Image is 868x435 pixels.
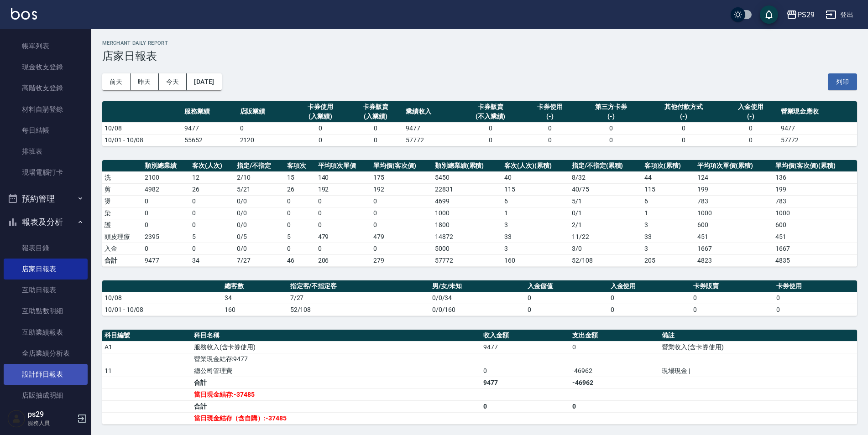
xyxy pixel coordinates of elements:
td: 205 [642,254,695,266]
td: 2100 [142,171,190,183]
td: 199 [695,183,773,195]
img: Person [7,409,26,428]
td: 160 [502,254,569,266]
td: 1800 [433,219,502,231]
td: 3 / 0 [570,243,642,254]
a: 互助點數明細 [4,300,88,321]
td: 192 [371,183,433,195]
td: 1000 [695,207,773,219]
td: 2395 [142,231,190,243]
button: 前天 [102,73,131,90]
td: 451 [773,231,857,243]
td: 7/27 [288,292,430,304]
th: 類別總業績(累積) [433,160,502,172]
a: 店家日報表 [4,259,88,280]
td: 9477 [481,377,570,388]
td: 0 [348,122,403,134]
div: 卡券販賣 [350,102,401,112]
td: 5 / 21 [235,183,285,195]
button: save [760,5,778,24]
div: (-) [647,112,721,121]
td: 140 [316,171,371,183]
th: 收入金額 [481,330,570,342]
a: 高階收支登錄 [4,78,88,98]
td: 0 [142,195,190,207]
a: 互助日報表 [4,280,88,300]
button: 列印 [828,73,857,90]
td: 10/01 - 10/08 [102,134,182,146]
div: 第三方卡券 [580,102,642,112]
td: 1667 [773,243,857,254]
th: 科目編號 [102,330,192,342]
td: 0 [190,243,235,254]
td: 0 [190,207,235,219]
td: 0 [285,219,315,231]
div: 其他付款方式 [647,102,721,112]
td: 57772 [433,254,502,266]
td: 783 [773,195,857,207]
th: 指定/不指定 [235,160,285,172]
div: 卡券販賣 [461,102,520,112]
a: 每日結帳 [4,120,88,141]
td: 當日現金結存（含自購）:-37485 [192,412,481,424]
td: 0 / 0 [235,243,285,254]
td: 3 [502,219,569,231]
td: 10/08 [102,122,182,134]
td: 0 [371,195,433,207]
td: 0 [371,243,433,254]
td: 0 [577,122,644,134]
p: 服務人員 [28,419,74,427]
td: 0 [190,219,235,231]
td: 0 [644,122,723,134]
a: 帳單列表 [4,36,88,57]
td: 頭皮理療 [102,231,142,243]
td: 34 [222,292,288,304]
div: PS29 [797,9,815,21]
td: 0 [525,292,608,304]
th: 男/女/未知 [430,280,525,292]
td: 4699 [433,195,502,207]
td: 0 [142,219,190,231]
td: 0 [691,292,774,304]
th: 客次(人次)(累積) [502,160,569,172]
td: 0 / 0 [235,219,285,231]
td: 160 [222,304,288,316]
td: 當日現金結存:-37485 [192,388,481,400]
td: 9477 [481,341,570,353]
td: 0 [608,304,691,316]
td: 783 [695,195,773,207]
td: 1667 [695,243,773,254]
td: 0 [371,219,433,231]
td: 0 [293,122,348,134]
div: (-) [524,112,575,121]
td: 0 [570,400,659,412]
td: 0 [481,365,570,377]
a: 報表目錄 [4,238,88,259]
a: 現場電腦打卡 [4,162,88,183]
td: 600 [695,219,773,231]
a: 全店業績分析表 [4,343,88,364]
td: 總公司管理費 [192,365,481,377]
button: [DATE] [187,73,221,90]
td: -46962 [570,377,659,388]
div: 入金使用 [725,102,776,112]
td: 服務收入(含卡券使用) [192,341,481,353]
td: 52/108 [288,304,430,316]
td: 入金 [102,243,142,254]
th: 客次(人次) [190,160,235,172]
td: 0 [285,207,315,219]
td: 0 [316,207,371,219]
td: 9477 [142,254,190,266]
td: 0 [293,134,348,146]
th: 營業現金應收 [779,101,857,123]
button: 登出 [822,6,857,23]
td: 192 [316,183,371,195]
th: 總客數 [222,280,288,292]
td: 57772 [403,134,459,146]
td: 0 [723,122,778,134]
td: 0 [570,341,659,353]
td: 營業現金結存:9477 [192,353,481,365]
td: 40 [502,171,569,183]
td: 600 [773,219,857,231]
th: 卡券使用 [774,280,857,292]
